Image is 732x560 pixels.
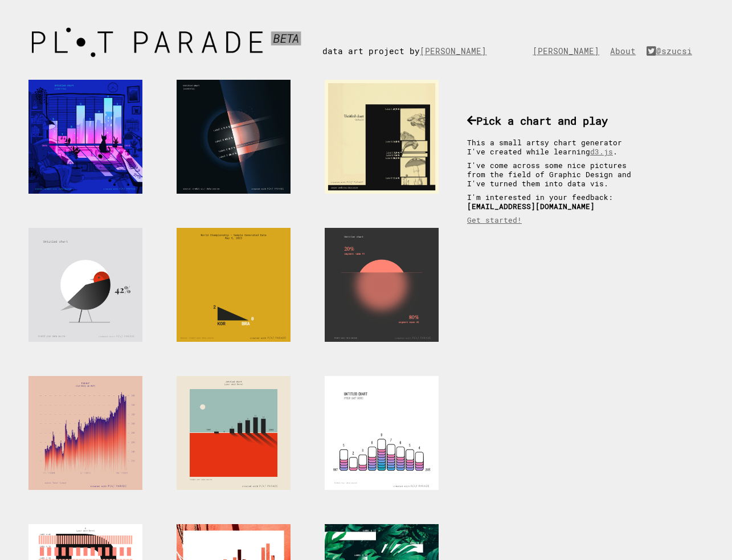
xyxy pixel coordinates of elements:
a: [PERSON_NAME] [420,46,492,56]
a: About [610,46,641,56]
b: [EMAIL_ADDRESS][DOMAIN_NAME] [467,202,595,211]
h3: Pick a chart and play [467,113,644,128]
p: This a small artsy chart generator I've created while learning . [467,138,644,156]
div: data art project by [322,23,504,56]
p: I'm interested in your feedback: [467,193,644,211]
p: I've come across some nice pictures from the field of Graphic Design and I've turned them into da... [467,161,644,188]
a: @szucsi [647,46,698,56]
a: Get started! [467,215,522,224]
a: [PERSON_NAME] [533,46,605,56]
a: d3.js [590,147,613,156]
